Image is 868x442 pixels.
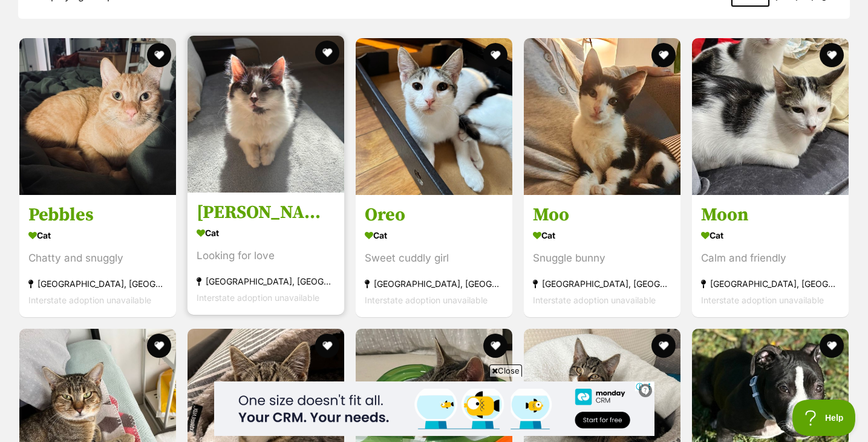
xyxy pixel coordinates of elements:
[19,38,176,195] img: Pebbles
[28,275,167,292] div: [GEOGRAPHIC_DATA], [GEOGRAPHIC_DATA]
[489,364,522,377] span: Close
[701,203,840,226] h3: Moon
[792,400,856,436] iframe: Help Scout Beacon - Open
[147,43,171,67] button: favourite
[640,385,651,396] img: info.svg
[701,295,824,305] span: Interstate adoption unavailable
[533,275,671,292] div: [GEOGRAPHIC_DATA], [GEOGRAPHIC_DATA]
[524,194,680,317] a: Moo Cat Snuggle bunny [GEOGRAPHIC_DATA], [GEOGRAPHIC_DATA] Interstate adoption unavailable favourite
[197,224,335,242] div: Cat
[315,334,339,358] button: favourite
[820,43,844,67] button: favourite
[701,275,840,292] div: [GEOGRAPHIC_DATA], [GEOGRAPHIC_DATA]
[365,275,503,292] div: [GEOGRAPHIC_DATA], [GEOGRAPHIC_DATA]
[483,43,507,67] button: favourite
[701,226,840,244] div: Cat
[533,226,671,244] div: Cat
[315,41,339,65] button: favourite
[820,334,844,358] button: favourite
[356,38,512,195] img: Oreo
[533,250,671,266] div: Snuggle bunny
[197,248,335,264] div: Looking for love
[197,273,335,289] div: [GEOGRAPHIC_DATA], [GEOGRAPHIC_DATA]
[483,334,507,358] button: favourite
[356,194,512,317] a: Oreo Cat Sweet cuddly girl [GEOGRAPHIC_DATA], [GEOGRAPHIC_DATA] Interstate adoption unavailable f...
[524,38,680,195] img: Moo
[365,226,503,244] div: Cat
[28,226,167,244] div: Cat
[533,203,671,226] h3: Moo
[365,295,488,305] span: Interstate adoption unavailable
[651,334,676,358] button: favourite
[19,194,176,317] a: Pebbles Cat Chatty and snuggly [GEOGRAPHIC_DATA], [GEOGRAPHIC_DATA] Interstate adoption unavailab...
[692,194,849,317] a: Moon Cat Calm and friendly [GEOGRAPHIC_DATA], [GEOGRAPHIC_DATA] Interstate adoption unavailable f...
[188,36,344,193] img: Dasha
[197,292,319,303] span: Interstate adoption unavailable
[197,201,335,224] h3: [PERSON_NAME]
[147,334,171,358] button: favourite
[28,203,167,226] h3: Pebbles
[651,43,676,67] button: favourite
[28,250,167,266] div: Chatty and snuggly
[701,250,840,266] div: Calm and friendly
[692,38,849,195] img: Moon
[365,250,503,266] div: Sweet cuddly girl
[28,295,151,305] span: Interstate adoption unavailable
[533,295,656,305] span: Interstate adoption unavailable
[365,203,503,226] h3: Oreo
[188,192,344,315] a: [PERSON_NAME] Cat Looking for love [GEOGRAPHIC_DATA], [GEOGRAPHIC_DATA] Interstate adoption unava...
